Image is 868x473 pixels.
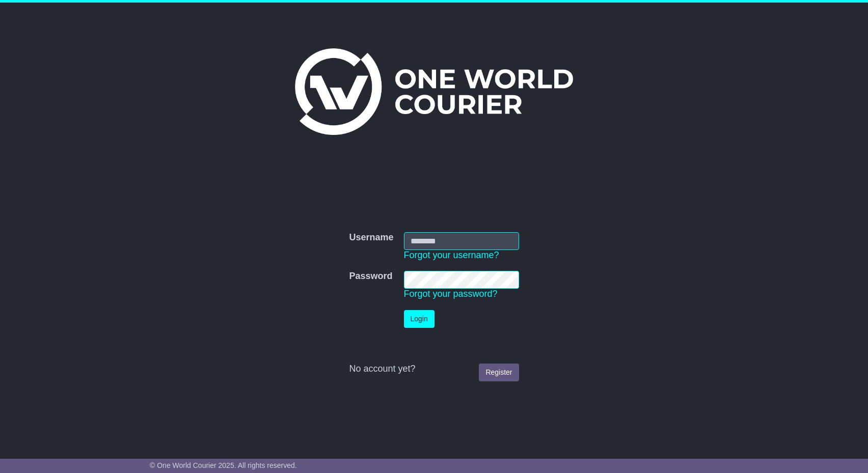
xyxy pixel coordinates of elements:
button: Login [404,310,435,328]
label: Password [349,271,392,282]
span: © One World Courier 2025. All rights reserved. [150,461,297,469]
label: Username [349,232,393,243]
a: Register [479,364,519,381]
div: No account yet? [349,364,519,375]
a: Forgot your password? [404,289,498,299]
a: Forgot your username? [404,250,499,260]
img: One World [295,48,573,135]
